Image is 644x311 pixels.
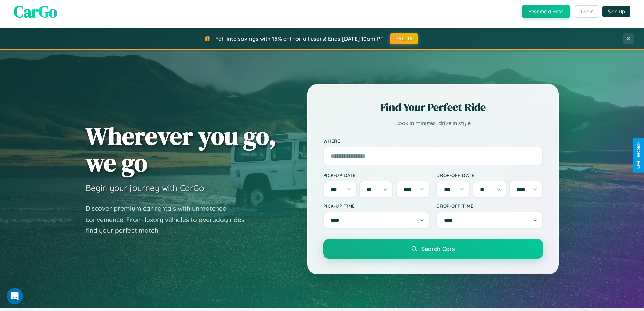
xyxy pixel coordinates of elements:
p: Book in minutes, drive in style [323,118,543,128]
label: Drop-off Date [436,172,543,178]
h3: Begin your journey with CarGo [86,183,204,193]
button: Become a Host [522,5,570,18]
p: Discover premium car rentals with unmatched convenience. From luxury vehicles to everyday rides, ... [86,203,255,236]
span: CarGo [14,0,57,23]
span: Search Cars [421,245,455,252]
h2: Find Your Perfect Ride [323,100,543,115]
label: Pick-up Time [323,203,430,209]
div: Give Feedback [636,142,641,169]
button: Sign Up [602,6,630,17]
iframe: Intercom live chat [7,288,23,304]
span: Fall into savings with 15% off for all users! Ends [DATE] 10am PT. [215,35,385,42]
button: FALL15 [390,33,418,44]
button: Login [575,5,599,18]
button: Search Cars [323,239,543,259]
label: Drop-off Time [436,203,543,209]
label: Where [323,138,543,144]
label: Pick-up Date [323,172,430,178]
h1: Wherever you go, we go [86,123,276,176]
